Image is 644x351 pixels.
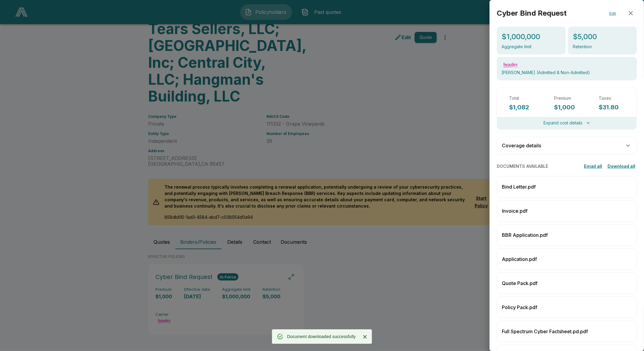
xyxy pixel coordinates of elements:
[544,119,590,127] button: Expand cost details
[287,331,355,342] div: Document downloaded successfully
[582,161,604,171] button: Email all
[573,43,632,50] p: Retention
[502,183,536,190] p: Bind Letter.pdf
[554,95,580,101] p: Premium
[497,164,548,168] p: DOCUMENTS AVAILABLE
[361,332,370,341] button: Close
[603,7,622,19] button: Edit
[606,161,637,171] button: Download all
[497,8,567,18] h5: Cyber Bind Request
[509,102,535,112] h6: $1,082
[573,31,632,42] p: $5,000
[502,304,537,311] p: Policy Pack.pdf
[502,328,588,335] p: Full Spectrum Cyber Factsheet.pd.pdf
[502,62,520,68] img: carrier logo
[502,69,632,76] p: [PERSON_NAME] (Admitted & Non-Admitted)
[502,142,541,149] p: Coverage details
[502,31,561,42] p: $1,000,000
[599,102,624,112] h6: $31.80
[502,43,561,50] p: Aggregate limit
[502,280,537,287] p: Quote Pack.pdf
[509,95,535,101] p: Total
[599,95,624,101] p: Taxes
[502,231,548,239] p: BBR Application.pdf
[554,102,580,112] h6: $1,000
[502,207,528,215] p: Invoice.pdf
[502,255,537,263] p: Application.pdf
